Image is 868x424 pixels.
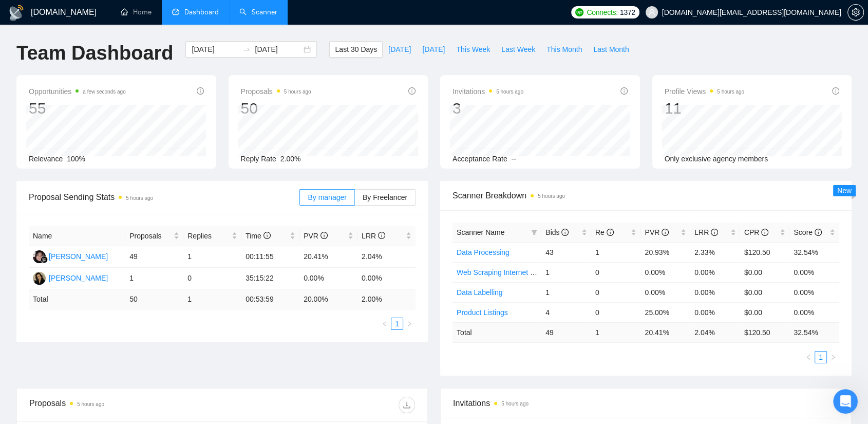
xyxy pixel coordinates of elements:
[496,89,523,95] time: 5 hours ago
[452,322,541,342] td: Total
[16,41,173,65] h1: Team Dashboard
[815,229,822,236] span: info-circle
[690,302,740,322] td: 0.00%
[591,302,641,322] td: 0
[183,246,241,268] td: 1
[456,44,490,55] span: This Week
[452,85,523,98] span: Invitations
[382,321,388,327] span: left
[422,44,445,55] span: [DATE]
[29,99,126,118] div: 55
[827,351,839,363] button: right
[789,262,839,282] td: 0.00%
[241,85,311,98] span: Proposals
[304,232,328,240] span: PVR
[640,322,690,342] td: 20.41 %
[452,155,507,163] span: Acceptance Rate
[197,87,204,95] span: info-circle
[452,189,839,202] span: Scanner Breakdown
[457,268,561,276] a: Web Scraping Internet Research
[665,155,768,163] span: Only exclusive agency members
[740,302,790,322] td: $0.00
[815,352,826,363] a: 1
[29,155,63,163] span: Relevance
[591,242,641,262] td: 1
[640,242,690,262] td: 20.93%
[125,268,183,289] td: 1
[789,302,839,322] td: 0.00%
[541,302,591,322] td: 4
[187,230,230,242] span: Replies
[833,389,858,414] iframe: Intercom live chat
[184,8,219,16] span: Dashboard
[591,262,641,282] td: 0
[241,155,276,163] span: Reply Rate
[378,232,385,239] span: info-circle
[531,229,537,235] span: filter
[640,302,690,322] td: 25.00%
[690,262,740,282] td: 0.00%
[363,193,407,201] span: By Freelancer
[29,226,125,246] th: Name
[33,272,46,285] img: AP
[690,322,740,342] td: 2.04 %
[805,354,812,360] span: left
[242,45,251,53] span: swap-right
[362,232,385,240] span: LRR
[648,9,655,16] span: user
[255,44,301,55] input: End date
[740,322,790,342] td: $ 120.50
[192,44,238,55] input: Start date
[399,401,414,409] span: download
[457,288,503,297] a: Data Labelling
[561,229,569,236] span: info-circle
[403,318,416,330] li: Next Page
[241,246,299,268] td: 00:11:55
[665,85,745,98] span: Profile Views
[126,195,153,201] time: 5 hours ago
[740,262,790,282] td: $0.00
[587,7,617,18] span: Connects:
[183,226,241,246] th: Replies
[595,228,614,236] span: Re
[761,229,768,236] span: info-circle
[501,44,535,55] span: Last Week
[329,41,383,58] button: Last 30 Days
[591,282,641,302] td: 0
[49,272,108,284] div: [PERSON_NAME]
[690,242,740,262] td: 2.33%
[744,228,768,236] span: CPR
[794,228,821,236] span: Score
[335,44,377,55] span: Last 30 Days
[789,322,839,342] td: 32.54 %
[29,289,125,309] td: Total
[711,229,718,236] span: info-circle
[29,397,222,413] div: Proposals
[607,229,614,236] span: info-circle
[33,250,46,263] img: N
[457,248,510,256] a: Data Processing
[830,354,836,360] span: right
[357,268,416,289] td: 0.00%
[640,282,690,302] td: 0.00%
[591,322,641,342] td: 1
[815,351,827,363] li: 1
[406,321,412,327] span: right
[408,87,416,95] span: info-circle
[588,41,634,58] button: Last Month
[129,230,172,242] span: Proposals
[541,242,591,262] td: 43
[529,225,539,240] span: filter
[241,99,311,118] div: 50
[29,191,299,204] span: Proposal Sending Stats
[450,41,496,58] button: This Week
[417,41,450,58] button: [DATE]
[593,44,629,55] span: Last Month
[41,256,48,263] img: gigradar-bm.png
[83,89,125,95] time: a few seconds ago
[125,246,183,268] td: 49
[67,155,85,163] span: 100%
[320,232,328,239] span: info-circle
[541,282,591,302] td: 1
[49,251,108,262] div: [PERSON_NAME]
